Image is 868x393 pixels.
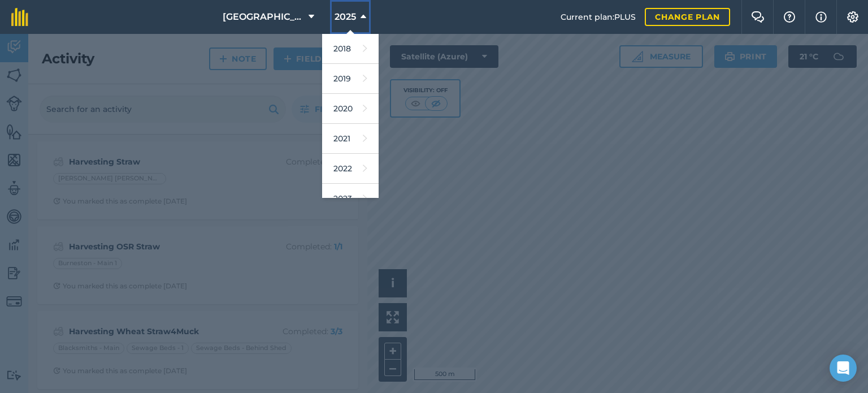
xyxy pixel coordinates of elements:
img: A question mark icon [783,11,796,23]
a: Change plan [645,8,730,26]
img: A cog icon [846,11,860,23]
img: svg+xml;base64,PHN2ZyB4bWxucz0iaHR0cDovL3d3dy53My5vcmcvMjAwMC9zdmciIHdpZHRoPSIxNyIgaGVpZ2h0PSIxNy... [815,10,827,24]
span: [GEOGRAPHIC_DATA] [223,10,304,24]
span: Current plan : PLUS [561,11,636,23]
div: Open Intercom Messenger [830,355,857,382]
a: 2020 [322,94,379,124]
a: 2023 [322,184,379,214]
a: 2021 [322,124,379,154]
span: 2025 [335,10,356,24]
a: 2018 [322,34,379,64]
a: 2019 [322,64,379,94]
img: fieldmargin Logo [11,8,28,26]
img: Two speech bubbles overlapping with the left bubble in the forefront [751,11,765,23]
a: 2022 [322,154,379,184]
